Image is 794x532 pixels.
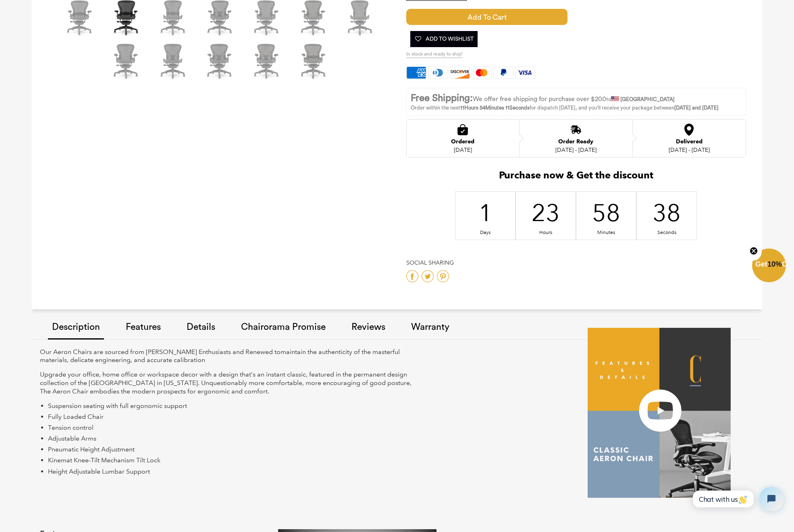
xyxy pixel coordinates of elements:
[48,402,187,410] span: Suspension seating with full ergonomic support
[600,230,613,236] div: Minutes
[479,197,492,228] div: 1
[473,96,606,102] span: We offer free shipping for purchase over $200
[410,31,478,47] button: Add To Wishlist
[674,105,719,110] strong: [DATE] and [DATE]
[660,230,673,236] div: Seconds
[48,314,104,339] a: Description
[48,445,135,453] span: Pneumatic Height Adjustment
[48,468,150,475] span: Height Adjustable Lumbar Support
[153,41,193,81] img: Herman Miller Classic Aeron Chair | Black | Size B (Renewed) - chairorama
[407,305,453,350] a: Warranty
[669,147,710,153] div: [DATE] - [DATE]
[48,413,104,420] span: Fully Loaded Chair
[40,348,400,364] span: maintain the authenticity of the masterful materials, delicate engineering, and accurate calibration
[414,31,474,47] span: Add To Wishlist
[406,9,567,25] span: Add to Cart
[106,41,147,81] img: Herman Miller Classic Aeron Chair | Black | Size B (Renewed) - chairorama
[48,435,96,442] span: Adjustable Arms
[539,230,553,236] div: Hours
[411,105,742,112] p: Order within the next for dispatch [DATE], and you'll receive your package between
[600,197,613,228] div: 58
[752,249,786,283] div: Get10%OffClose teaser
[40,371,415,395] p: Upgrade your office, home office or workspace decor with a design that’s an instant classic, feat...
[660,197,673,228] div: 38
[237,305,330,350] a: Chairorama Promise
[479,230,492,236] div: Days
[620,97,675,102] strong: [GEOGRAPHIC_DATA]
[451,147,474,153] div: [DATE]
[183,305,219,350] a: Details
[755,260,792,268] span: Get Off
[406,51,463,58] span: In stock and ready to ship!
[347,305,389,350] a: Reviews
[460,105,530,110] span: 11Hours 54Minutes 11Seconds
[48,424,94,431] span: Tension control
[539,197,553,228] div: 23
[247,41,287,81] img: Herman Miller Classic Aeron Chair | Black | Size B (Renewed) - chairorama
[555,139,597,145] div: Order Ready
[451,139,474,145] div: Ordered
[406,9,644,25] button: Add to Cart
[411,92,742,105] p: to
[406,259,746,266] h4: Social Sharing
[200,41,240,81] img: Herman Miller Classic Aeron Chair | Black | Size B (Renewed) - chairorama
[411,93,473,103] strong: Free Shipping:
[684,480,790,518] iframe: Tidio Chat
[767,260,782,268] span: 10%
[555,147,597,153] div: [DATE] - [DATE]
[48,456,160,464] span: Kinemat Knee-Tilt Mechanism Tilt Lock
[406,170,746,185] h2: Purchase now & Get the discount
[40,348,281,356] span: Our Aeron Chairs are sourced from [PERSON_NAME] Enthusiasts and Renewed to
[746,242,762,261] button: Close teaser
[293,41,334,81] img: Herman Miller Classic Aeron Chair
[588,328,730,498] img: OverProject.PNG
[122,305,165,350] a: Features
[669,139,710,145] div: Delivered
